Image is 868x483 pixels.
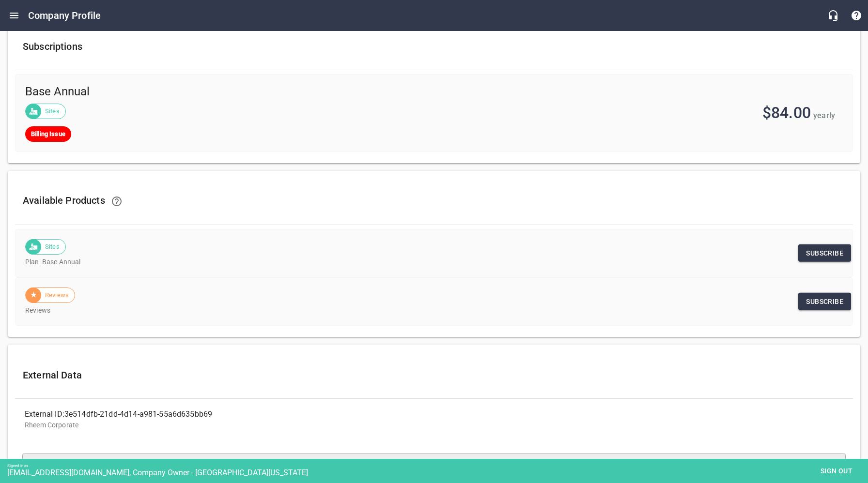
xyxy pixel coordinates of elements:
[798,244,851,262] a: Subscribe
[28,8,101,23] h6: Company Profile
[806,296,843,308] span: Subscribe
[25,257,835,267] p: Plan: Base Annual
[25,287,75,303] div: Reviews
[23,39,845,54] h6: Subscriptions
[39,290,75,300] span: Reviews
[39,106,65,116] span: Sites
[105,190,128,213] a: Learn how to upgrade and downgrade your Products
[25,126,71,142] a: Billing Issue
[25,305,835,316] p: Reviews
[845,4,868,27] button: Support Portal
[39,242,65,252] span: Sites
[23,190,845,213] h6: Available Products
[7,464,868,468] div: Signed in as
[25,408,434,420] div: External ID: 3e514dfb-21dd-4d14-a981-55a6d635bb69
[25,420,843,430] p: Rheem Corporate
[798,293,851,311] a: Subscribe
[816,465,857,477] span: Sign out
[25,84,418,100] span: Base Annual
[806,247,843,259] span: Subscribe
[762,104,811,122] span: $84.00
[2,4,26,27] button: Open drawer
[25,104,66,119] div: Sites
[23,367,845,383] h6: External Data
[813,111,835,120] span: yearly
[812,462,861,480] button: Sign out
[7,468,868,477] div: [EMAIL_ADDRESS][DOMAIN_NAME], Company Owner - [GEOGRAPHIC_DATA][US_STATE]
[25,239,66,255] div: Sites
[821,4,845,27] button: Live Chat
[25,129,71,139] span: Billing Issue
